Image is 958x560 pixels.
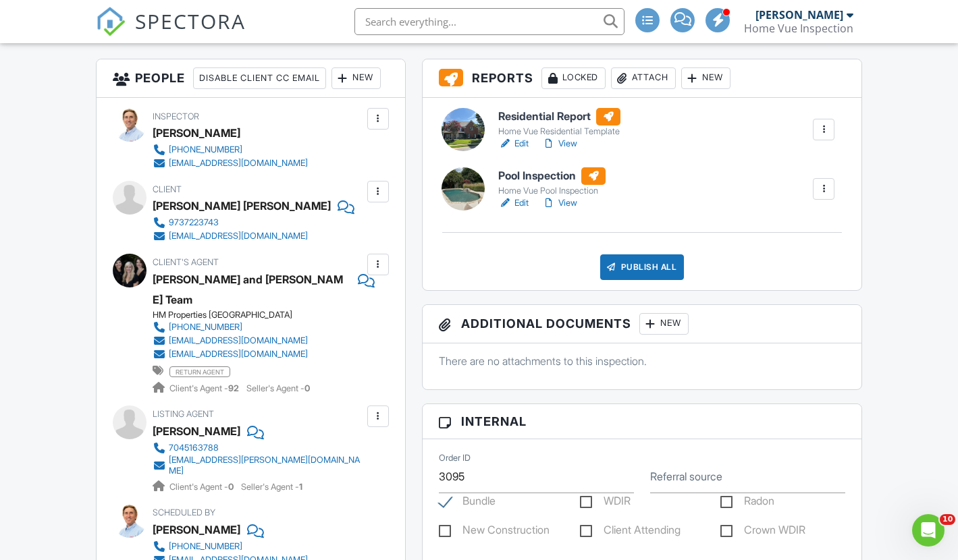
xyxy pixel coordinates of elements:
label: Order ID [439,452,471,464]
label: New Construction [439,524,550,540]
a: [EMAIL_ADDRESS][DOMAIN_NAME] [153,229,344,243]
div: [PHONE_NUMBER] [169,144,242,155]
a: [EMAIL_ADDRESS][PERSON_NAME][DOMAIN_NAME] [153,455,364,476]
div: Home Vue Residential Template [498,126,620,137]
div: New [681,67,730,89]
a: SPECTORA [96,18,246,47]
a: Pool Inspection Home Vue Pool Inspection [498,167,606,197]
div: [PHONE_NUMBER] [169,541,242,552]
div: Attach [611,67,676,89]
a: [PERSON_NAME] and [PERSON_NAME] Team [153,269,351,310]
label: Client Attending [580,524,681,540]
strong: 0 [228,482,234,492]
div: New [331,67,381,89]
div: Publish All [600,254,685,280]
strong: 1 [299,482,302,492]
a: 7045163788 [153,441,364,455]
div: [PERSON_NAME] [153,520,240,540]
div: [EMAIL_ADDRESS][DOMAIN_NAME] [169,158,308,169]
span: Inspector [153,111,199,121]
h3: Reports [423,59,861,98]
span: Listing Agent [153,409,214,419]
div: Locked [541,67,606,89]
label: WDIR [580,495,631,511]
span: Seller's Agent - [241,482,302,492]
h6: Residential Report [498,108,620,125]
div: Home Vue Inspection [744,22,853,35]
a: [EMAIL_ADDRESS][DOMAIN_NAME] [153,334,364,347]
h3: Internal [423,404,861,439]
div: 7045163788 [169,443,219,453]
span: Client's Agent - [169,482,236,492]
span: Client [153,184,182,194]
label: Referral source [650,469,722,484]
label: Radon [720,495,774,511]
a: 9737223743 [153,216,344,229]
h3: Additional Documents [423,305,861,343]
span: SPECTORA [135,7,246,35]
a: [PHONE_NUMBER] [153,143,308,157]
span: Seller's Agent - [246,383,310,393]
label: Bundle [439,495,496,511]
a: [PHONE_NUMBER] [153,320,364,334]
a: Edit [498,196,529,210]
div: [EMAIL_ADDRESS][PERSON_NAME][DOMAIN_NAME] [169,455,364,476]
span: return agent [169,366,230,377]
a: [PERSON_NAME] [153,421,240,441]
iframe: Intercom live chat [912,514,944,547]
p: There are no attachments to this inspection. [439,354,845,368]
a: View [542,137,577,150]
h6: Pool Inspection [498,167,606,185]
strong: 92 [228,383,239,393]
div: [EMAIL_ADDRESS][DOMAIN_NAME] [169,349,308,360]
img: The Best Home Inspection Software - Spectora [96,7,126,36]
span: Client's Agent [153,257,219,267]
a: Residential Report Home Vue Residential Template [498,108,620,138]
span: 10 [940,514,955,525]
div: [PERSON_NAME] [755,8,843,22]
div: 9737223743 [169,217,219,228]
div: Home Vue Pool Inspection [498,186,606,196]
div: Disable Client CC Email [193,67,326,89]
a: [EMAIL_ADDRESS][DOMAIN_NAME] [153,157,308,170]
h3: People [97,59,405,98]
a: [EMAIL_ADDRESS][DOMAIN_NAME] [153,347,364,361]
label: Crown WDIR [720,524,805,540]
div: [PERSON_NAME] [PERSON_NAME] [153,196,331,216]
div: [PERSON_NAME] [153,123,240,143]
a: View [542,196,577,210]
strong: 0 [304,383,310,393]
input: Search everything... [354,8,624,35]
div: New [639,313,689,335]
div: HM Properties [GEOGRAPHIC_DATA] [153,310,375,320]
a: [PHONE_NUMBER] [153,540,308,553]
div: [EMAIL_ADDRESS][DOMAIN_NAME] [169,335,308,346]
a: Edit [498,137,529,150]
span: Scheduled By [153,507,215,517]
div: [PHONE_NUMBER] [169,322,242,333]
div: [EMAIL_ADDRESS][DOMAIN_NAME] [169,231,308,242]
span: Client's Agent - [169,383,241,393]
